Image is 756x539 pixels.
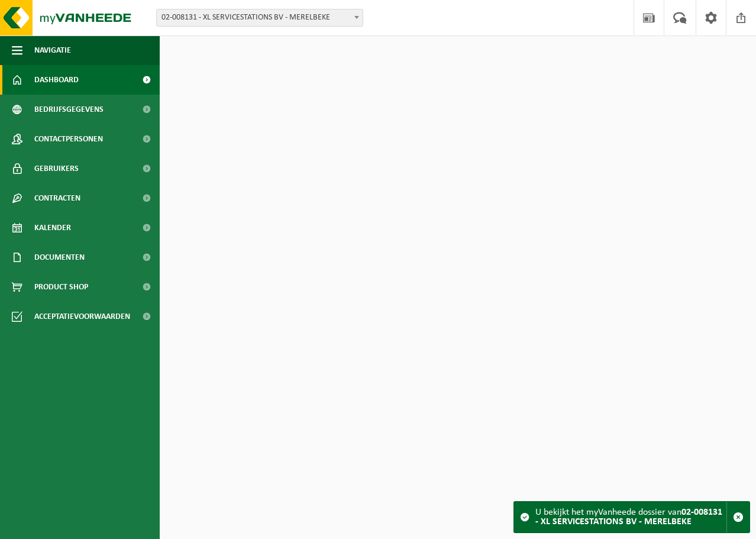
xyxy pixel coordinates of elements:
span: Acceptatievoorwaarden [34,302,130,331]
span: Dashboard [34,65,79,95]
span: Navigatie [34,35,71,65]
div: U bekijkt het myVanheede dossier van [535,502,726,532]
span: Gebruikers [34,154,79,183]
span: Contracten [34,183,80,213]
span: 02-008131 - XL SERVICESTATIONS BV - MERELBEKE [156,9,363,27]
span: Product Shop [34,272,88,302]
strong: 02-008131 - XL SERVICESTATIONS BV - MERELBEKE [535,508,722,527]
span: 02-008131 - XL SERVICESTATIONS BV - MERELBEKE [157,9,363,26]
span: Documenten [34,243,85,272]
span: Kalender [34,213,71,243]
span: Bedrijfsgegevens [34,95,104,124]
span: Contactpersonen [34,124,103,154]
